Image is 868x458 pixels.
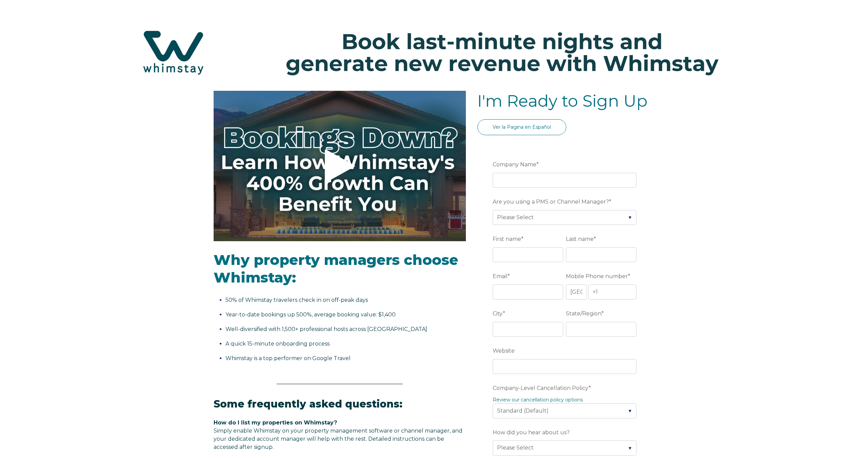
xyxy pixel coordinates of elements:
span: How do I list my properties on Whimstay? [214,419,337,426]
span: Company Name [493,159,536,170]
span: First name [493,234,521,244]
span: Whimstay is a top performer on Google Travel [225,355,351,361]
span: Year-to-date bookings up 500%, average booking value: $1,400 [225,311,396,318]
span: Last name [566,234,594,244]
span: Are you using a PMS or Channel Manager? [493,196,609,207]
span: A quick 15-minute onboarding process [225,340,330,347]
a: Ver la Pagina en Español [477,119,566,135]
a: Review our cancellation policy options [493,397,583,403]
span: Simply enable Whimstay on your property management software or channel manager, and your dedicate... [214,428,462,450]
span: Mobile Phone number [566,271,628,282]
span: Why property managers choose Whimstay: [214,251,458,287]
span: City [493,308,503,319]
span: Well-diversified with 1,500+ professional hosts across [GEOGRAPHIC_DATA] [225,326,427,332]
span: Some frequently asked questions: [214,398,402,410]
span: Email [493,271,508,282]
span: Company-Level Cancellation Policy [493,383,589,393]
img: Hubspot header for SSOB (4) [95,17,773,88]
span: I'm Ready to Sign Up [477,91,648,111]
span: State/Region [566,308,601,319]
span: Website [493,346,515,356]
span: 50% of Whimstay travelers check in on off-peak days [225,297,368,303]
span: How did you hear about us? [493,427,570,438]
